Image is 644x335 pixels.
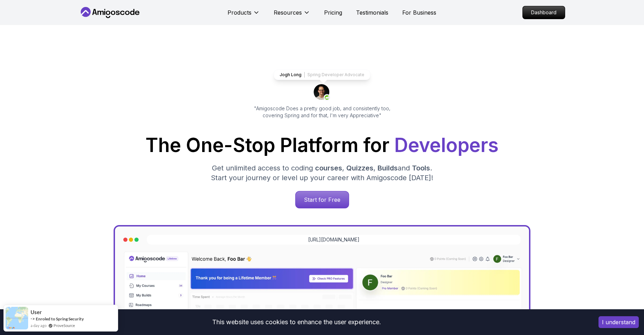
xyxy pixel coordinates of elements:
[31,322,47,328] span: a day ago
[314,84,330,101] img: josh long
[244,105,400,119] p: "Amigoscode Does a pretty good job, and consistently too, covering Spring and for that, I'm very ...
[205,163,439,183] p: Get unlimited access to coding , , and . Start your journey or level up your career with Amigosco...
[31,309,42,315] span: User
[615,307,637,328] iframe: chat widget
[296,191,349,208] p: Start for Free
[228,8,260,22] button: Products
[512,181,637,304] iframe: chat widget
[522,6,565,19] a: Dashboard
[308,236,360,243] a: [URL][DOMAIN_NAME]
[295,191,349,208] a: Start for Free
[356,8,388,17] a: Testimonials
[523,6,565,19] p: Dashboard
[346,164,373,172] span: Quizzes
[5,314,588,330] div: This website uses cookies to enhance the user experience.
[280,72,302,78] p: Jogh Long
[36,316,84,321] a: Enroled to Spring Security
[598,316,639,328] button: Accept cookies
[6,307,28,329] img: provesource social proof notification image
[402,8,436,17] a: For Business
[84,136,560,155] h1: The One-Stop Platform for
[378,164,398,172] span: Builds
[394,134,498,157] span: Developers
[274,8,302,17] p: Resources
[315,164,342,172] span: courses
[324,8,342,17] a: Pricing
[53,322,75,328] a: ProveSource
[31,316,35,321] span: ->
[228,8,251,17] p: Products
[412,164,430,172] span: Tools
[274,8,310,22] button: Resources
[307,72,364,78] p: Spring Developer Advocate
